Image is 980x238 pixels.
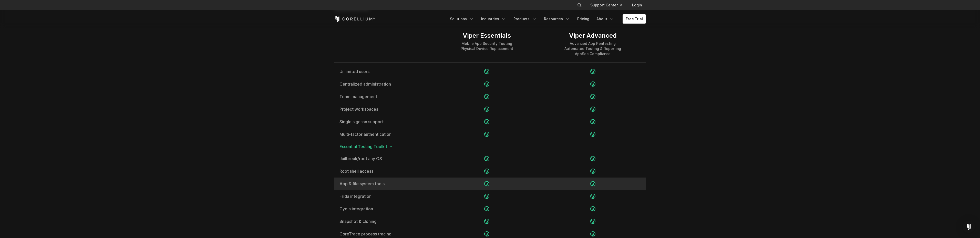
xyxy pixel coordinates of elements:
[447,14,477,24] a: Solutions
[571,1,646,10] div: Navigation Menu
[339,144,641,149] span: Essential Testing Toolkit
[339,69,429,74] a: Unlimited users
[510,14,540,24] a: Products
[339,132,429,136] a: Multi-factor authentication
[963,221,975,233] div: Open Intercom Messenger
[586,1,626,10] a: Support Center
[461,32,513,39] div: Viper Essentials
[339,194,429,198] a: Frida integration
[623,14,646,24] a: Free Trial
[564,41,621,56] div: Advanced App Pentesting Automated Testing & Reporting AppSec Compliance
[339,232,429,236] a: CoreTrace process tracing
[339,207,429,211] a: Cydia integration
[339,82,429,86] a: Centralized administration
[593,14,617,24] a: About
[447,14,646,24] div: Navigation Menu
[339,107,429,111] a: Project workspaces
[339,219,429,223] a: Snapshot & cloning
[574,14,592,24] a: Pricing
[575,1,584,10] button: Search
[339,95,429,99] a: Team management
[564,32,621,39] div: Viper Advanced
[541,14,573,24] a: Resources
[339,169,429,173] a: Root shell access
[461,41,513,51] div: Mobile App Security Testing Physical Device Replacement
[478,14,509,24] a: Industries
[339,120,429,124] a: Single sign-on support
[339,157,429,161] a: Jailbreak/root any OS
[339,182,429,186] a: App & file system tools
[334,16,375,22] a: Corellium Home
[628,1,646,10] a: Login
